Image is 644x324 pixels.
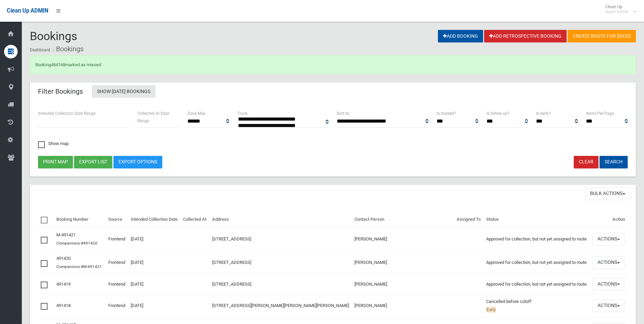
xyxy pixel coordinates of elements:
[106,274,128,294] td: Frontend
[128,274,180,294] td: [DATE]
[602,4,636,14] span: Clean Up
[568,30,636,42] a: Create route for [DATE]
[81,264,102,269] a: #M-491421
[212,260,251,265] a: [STREET_ADDRESS]
[56,256,71,261] a: 491420
[128,294,180,318] td: [DATE]
[212,303,349,308] a: [STREET_ADDRESS][PERSON_NAME][PERSON_NAME][PERSON_NAME]
[92,85,155,98] a: Show [DATE] Bookings
[352,294,454,318] td: [PERSON_NAME]
[212,236,251,241] a: [STREET_ADDRESS]
[128,251,180,274] td: [DATE]
[592,278,625,290] button: Actions
[592,300,625,312] button: Actions
[438,30,483,42] a: Add Booking
[56,232,76,237] a: M-491421
[605,9,629,14] small: Super Admin
[54,212,106,228] th: Booking Number
[113,156,162,168] a: Export Options
[7,7,48,14] span: Clean Up ADMIN
[483,294,589,318] td: Cancelled before cutoff
[486,307,496,312] span: Early
[106,251,128,274] td: Frontend
[180,212,209,228] th: Collected At
[237,110,247,117] label: Truck
[30,85,91,98] header: Filter Bookings
[30,48,50,52] a: Dashboard
[592,233,625,246] button: Actions
[352,251,454,274] td: [PERSON_NAME]
[352,227,454,251] td: [PERSON_NAME]
[209,212,352,228] th: Address
[56,264,103,269] small: Companions:
[51,43,84,55] li: Bookings
[483,212,589,228] th: Status
[483,274,589,294] td: Approved for collection, but not yet assigned to route
[30,29,77,43] span: Bookings
[574,156,599,168] a: Clear
[128,227,180,251] td: [DATE]
[454,212,483,228] th: Assigned To
[106,212,128,228] th: Source
[74,156,112,168] button: Export list
[56,241,98,246] small: Companions:
[352,212,454,228] th: Contact Person
[592,256,625,269] button: Actions
[352,274,454,294] td: [PERSON_NAME]
[106,227,128,251] td: Frontend
[106,294,128,318] td: Frontend
[56,303,71,308] a: 491418
[128,212,180,228] th: Intended Collection Date
[38,156,73,168] button: Print map
[484,30,567,42] a: Add Retrospective Booking
[600,156,628,168] button: Search
[81,241,97,246] a: #491420
[51,62,65,67] a: 484168
[590,212,628,228] th: Action
[483,227,589,251] td: Approved for collection, but not yet assigned to route
[30,55,636,74] div: Booking marked as missed.
[38,141,69,146] span: Show map
[483,251,589,274] td: Approved for collection, but not yet assigned to route
[56,282,71,287] a: 491419
[212,282,251,287] a: [STREET_ADDRESS]
[585,187,630,200] button: Bulk Actions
